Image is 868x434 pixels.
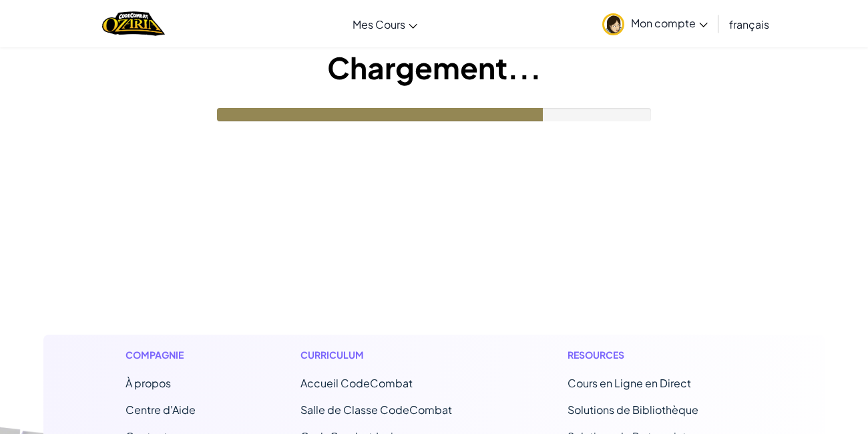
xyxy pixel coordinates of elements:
[602,13,624,35] img: avatar
[568,376,691,390] a: Cours en Ligne en Direct
[729,17,769,31] span: français
[568,403,698,417] a: Solutions de Bibliothèque
[346,6,424,42] a: Mes Cours
[596,3,714,45] a: Mon compte
[126,376,171,390] a: À propos
[300,403,452,417] a: Salle de Classe CodeCombat
[102,10,164,37] img: Home
[300,348,476,362] h1: Curriculum
[300,376,413,390] span: Accueil CodeCombat
[722,6,776,42] a: français
[126,348,208,362] h1: Compagnie
[631,16,708,30] span: Mon compte
[102,10,164,37] a: Ozaria by CodeCombat logo
[353,17,405,31] span: Mes Cours
[568,348,743,362] h1: Resources
[126,403,196,417] a: Centre d'Aide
